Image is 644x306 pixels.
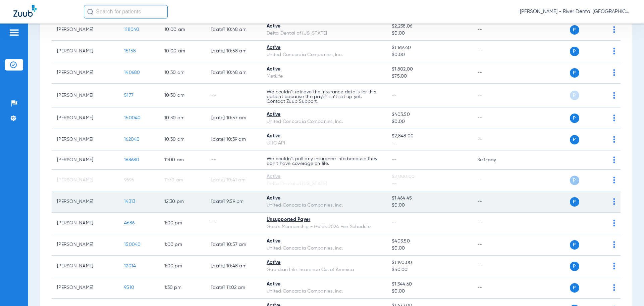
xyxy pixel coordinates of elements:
td: [PERSON_NAME] [52,170,119,191]
td: -- [472,62,517,84]
iframe: Chat Widget [610,274,644,306]
div: Unsupported Payer [267,216,381,223]
td: 1:30 PM [159,277,206,299]
div: Active [267,238,381,245]
td: [DATE] 10:57 AM [206,234,261,256]
span: $0.00 [392,288,466,295]
img: Zuub Logo [13,5,37,17]
span: P [570,47,579,56]
div: Active [267,281,381,288]
img: group-dot-blue.svg [613,241,615,248]
span: 140680 [124,70,140,75]
span: $2,000.00 [392,173,466,180]
td: [DATE] 10:48 AM [206,19,261,41]
span: P [570,197,579,207]
td: -- [472,170,517,191]
td: -- [472,191,517,213]
td: 1:00 PM [159,234,206,256]
span: P [570,240,579,250]
span: 5177 [124,93,133,98]
span: P [570,25,579,35]
img: group-dot-blue.svg [613,115,615,121]
img: hamburger-icon [9,29,19,37]
span: P [570,176,579,185]
td: -- [472,256,517,277]
td: [DATE] 9:59 PM [206,191,261,213]
td: 10:30 AM [159,62,206,84]
span: P [570,283,579,293]
td: [PERSON_NAME] [52,256,119,277]
img: group-dot-blue.svg [613,157,615,163]
td: -- [472,234,517,256]
td: [PERSON_NAME] [52,62,119,84]
td: 11:30 AM [159,170,206,191]
img: group-dot-blue.svg [613,177,615,183]
td: [PERSON_NAME] [52,277,119,299]
span: $1,344.60 [392,281,466,288]
td: [PERSON_NAME] [52,191,119,213]
td: [DATE] 10:48 AM [206,62,261,84]
td: [DATE] 10:48 AM [206,256,261,277]
td: [PERSON_NAME] [52,41,119,62]
span: 15158 [124,49,136,53]
div: Delta Dental of [US_STATE] [267,180,381,187]
img: group-dot-blue.svg [613,69,615,76]
span: $403.50 [392,111,466,118]
div: United Concordia Companies, Inc. [267,245,381,252]
span: $1,802.00 [392,66,466,73]
span: -- [392,221,397,225]
td: [PERSON_NAME] [52,234,119,256]
img: group-dot-blue.svg [613,136,615,143]
span: $75.00 [392,73,466,80]
td: -- [472,84,517,107]
div: Active [267,133,381,140]
span: P [570,114,579,123]
td: -- [206,150,261,170]
span: P [570,68,579,78]
span: $0.00 [392,30,466,37]
img: group-dot-blue.svg [613,263,615,269]
span: -- [392,158,397,162]
img: Search Icon [87,9,93,15]
td: 10:30 AM [159,107,206,129]
div: Active [267,44,381,51]
span: 9510 [124,285,134,290]
td: -- [472,41,517,62]
td: [PERSON_NAME] [52,213,119,234]
img: group-dot-blue.svg [613,220,615,226]
div: Gold's Membership - Golds 2024 Fee Schedule [267,223,381,230]
div: United Concordia Companies, Inc. [267,118,381,125]
td: [DATE] 10:57 AM [206,107,261,129]
div: United Concordia Companies, Inc. [267,51,381,58]
td: 10:00 AM [159,19,206,41]
td: -- [206,213,261,234]
div: Delta Dental of [US_STATE] [267,30,381,37]
div: United Concordia Companies, Inc. [267,202,381,209]
td: 11:00 AM [159,150,206,170]
td: Self-pay [472,150,517,170]
div: Active [267,195,381,202]
td: [DATE] 10:58 AM [206,41,261,62]
span: $2,238.06 [392,23,466,30]
td: [DATE] 10:41 AM [206,170,261,191]
td: -- [472,213,517,234]
span: $0.00 [392,245,466,252]
span: $0.00 [392,118,466,125]
span: $1,464.45 [392,195,466,202]
span: 12014 [124,264,136,268]
td: [PERSON_NAME] [52,107,119,129]
span: $0.00 [392,202,466,209]
td: [DATE] 11:02 AM [206,277,261,299]
span: $0.00 [392,51,466,58]
span: $403.50 [392,238,466,245]
img: group-dot-blue.svg [613,198,615,205]
td: [PERSON_NAME] [52,150,119,170]
td: [PERSON_NAME] [52,84,119,107]
td: -- [472,129,517,150]
div: Active [267,173,381,180]
div: United Concordia Companies, Inc. [267,288,381,295]
td: 10:30 AM [159,129,206,150]
span: $1,169.40 [392,44,466,51]
td: [PERSON_NAME] [52,19,119,41]
td: -- [472,107,517,129]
